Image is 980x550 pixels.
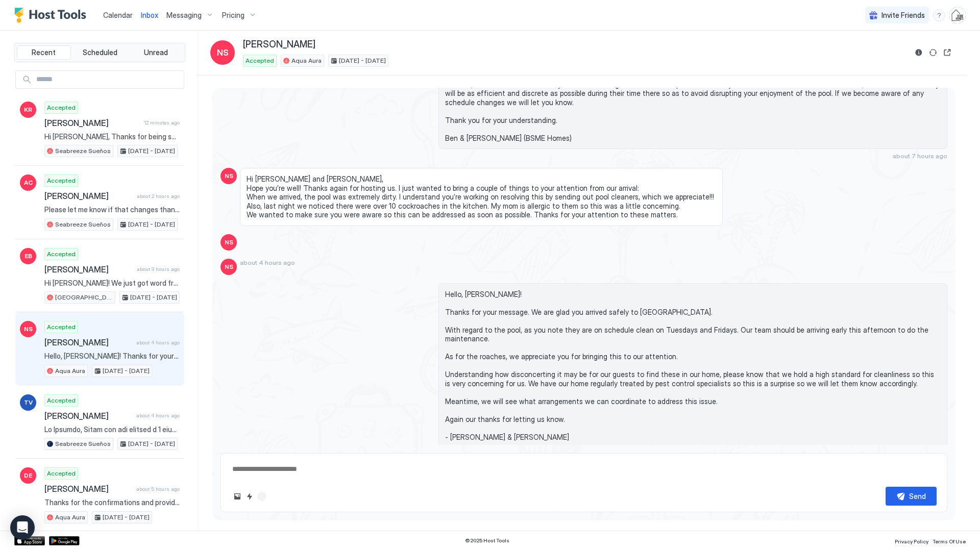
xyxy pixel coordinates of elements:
[913,46,925,59] button: Reservation information
[445,290,941,442] span: Hello, [PERSON_NAME]! Thanks for your message. We are glad you arrived safely to [GEOGRAPHIC_DATA...
[44,118,140,128] span: [PERSON_NAME]
[55,513,85,522] span: Aqua Aura
[217,46,229,59] span: NS
[243,39,315,51] span: [PERSON_NAME]
[55,146,111,156] span: Seabreeze Sueños
[24,398,33,407] span: TV
[47,469,76,478] span: Accepted
[103,10,133,20] a: Calendar
[103,513,150,522] span: [DATE] - [DATE]
[44,484,132,494] span: [PERSON_NAME]
[166,11,202,20] span: Messaging
[55,293,113,302] span: [GEOGRAPHIC_DATA]
[128,146,175,156] span: [DATE] - [DATE]
[44,205,180,214] span: Please let me know if that changes thank you.
[225,238,233,247] span: NS
[895,538,928,544] span: Privacy Policy
[137,266,180,272] span: about 3 hours ago
[291,56,322,65] span: Aqua Aura
[14,43,185,62] div: tab-group
[941,46,953,59] button: Open reservation
[47,176,76,185] span: Accepted
[881,11,925,20] span: Invite Friends
[128,439,175,448] span: [DATE] - [DATE]
[103,366,150,376] span: [DATE] - [DATE]
[44,411,132,421] span: [PERSON_NAME]
[32,48,56,57] span: Recent
[32,71,184,88] input: Input Field
[231,490,243,503] button: Upload image
[222,11,244,20] span: Pricing
[73,45,127,60] button: Scheduled
[240,259,295,266] span: about 4 hours ago
[103,11,133,19] span: Calendar
[886,487,937,506] button: Send
[24,105,32,114] span: KR
[47,322,76,332] span: Accepted
[44,191,133,201] span: [PERSON_NAME]
[44,337,132,347] span: [PERSON_NAME]
[246,56,274,65] span: Accepted
[144,48,168,57] span: Unread
[225,262,233,271] span: NS
[445,53,941,142] span: Good morning, [PERSON_NAME]. Please note that our maintenance technicians are scheduled to clean ...
[47,396,76,405] span: Accepted
[933,538,966,544] span: Terms Of Use
[129,45,183,60] button: Unread
[339,56,386,65] span: [DATE] - [DATE]
[136,486,180,492] span: about 5 hours ago
[44,352,180,361] span: Hello, [PERSON_NAME]! Thanks for your message. We are glad you arrived safely to [GEOGRAPHIC_DATA...
[909,491,926,502] div: Send
[136,412,180,419] span: about 4 hours ago
[44,279,180,288] span: Hi [PERSON_NAME]! We just got word from the local utility provider that power may be turned off b...
[49,536,80,545] a: Google Play Store
[10,515,35,540] div: Open Intercom Messenger
[44,498,180,507] span: Thanks for the confirmations and providing a copy of your ID via text, [PERSON_NAME]. In the unli...
[141,10,158,20] a: Inbox
[55,366,85,376] span: Aqua Aura
[14,536,45,545] a: App Store
[465,537,509,544] span: © 2025 Host Tools
[14,8,91,23] a: Host Tools Logo
[247,174,716,219] span: Hi [PERSON_NAME] and [PERSON_NAME], Hope you’re well! Thanks again for hosting us. I just wanted ...
[47,249,76,259] span: Accepted
[44,132,180,141] span: Hi [PERSON_NAME], Thanks for being such a great guest and taking good care of our home. We gladly...
[130,293,177,302] span: [DATE] - [DATE]
[949,7,966,23] div: User profile
[893,152,947,160] span: about 7 hours ago
[24,178,33,187] span: AC
[243,490,256,503] button: Quick reply
[24,324,33,334] span: NS
[55,220,111,229] span: Seabreeze Sueños
[933,535,966,546] a: Terms Of Use
[136,339,180,346] span: about 4 hours ago
[17,45,71,60] button: Recent
[47,103,76,112] span: Accepted
[225,171,233,181] span: NS
[137,193,180,199] span: about 2 hours ago
[44,264,133,274] span: [PERSON_NAME]
[927,46,939,59] button: Sync reservation
[55,439,111,448] span: Seabreeze Sueños
[24,252,32,261] span: EB
[83,48,117,57] span: Scheduled
[895,535,928,546] a: Privacy Policy
[44,425,180,434] span: Lo Ipsumdo, Sitam con adi elitsed d 1 eiusm temp inc 2 utlabo et Doloremag Aliqua enim Adm, Venia...
[144,119,180,126] span: 12 minutes ago
[24,471,32,480] span: DE
[141,11,158,19] span: Inbox
[128,220,175,229] span: [DATE] - [DATE]
[933,9,945,21] div: menu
